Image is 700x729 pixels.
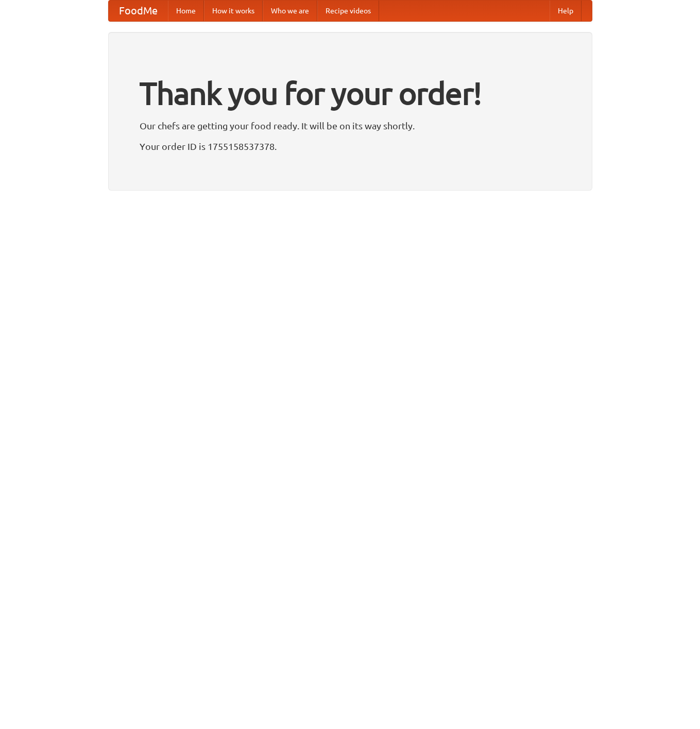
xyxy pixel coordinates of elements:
a: Recipe videos [317,1,379,21]
a: FoodMe [109,1,168,21]
a: How it works [204,1,263,21]
p: Our chefs are getting your food ready. It will be on its way shortly. [140,118,561,133]
h1: Thank you for your order! [140,69,561,118]
a: Help [550,1,582,21]
p: Your order ID is 1755158537378. [140,139,561,154]
a: Who we are [263,1,317,21]
a: Home [168,1,204,21]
